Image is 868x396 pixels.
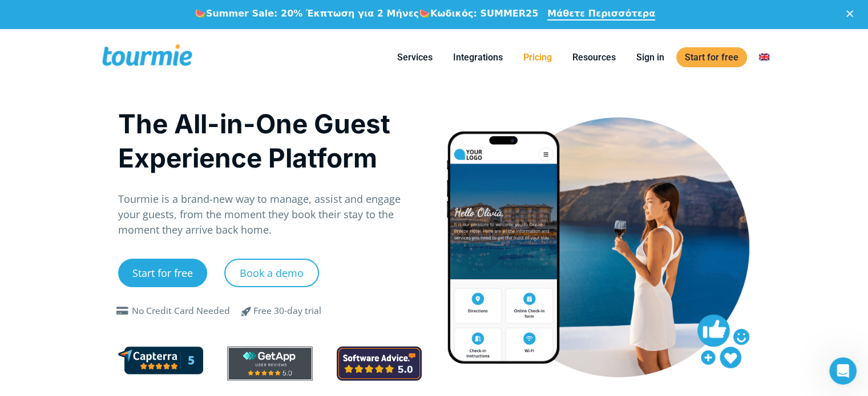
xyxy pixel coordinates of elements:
a: Start for free [676,47,747,67]
div: No Credit Card Needed [132,304,230,318]
b: Κωδικός: SUMMER25 [430,8,538,19]
b: Summer Sale: 20% Έκπτωση για 2 Μήνες [206,8,419,19]
span:  [233,304,260,318]
a: Μάθετε Περισσότερα [547,8,655,21]
span:  [114,307,132,316]
div: Κλείσιμο [846,10,858,17]
a: Start for free [118,259,207,287]
div: Free 30-day trial [253,304,321,318]
a: Book a demo [224,259,319,287]
p: Tourmie is a brand-new way to manage, assist and engage your guests, from the moment they book th... [118,191,422,238]
a: Sign in [628,50,673,64]
a: Services [389,50,441,64]
iframe: Intercom live chat [829,357,857,385]
h1: The All-in-One Guest Experience Platform [118,107,422,175]
div: 🍉 🍉 [195,8,538,19]
a: Resources [564,50,624,64]
a: Pricing [515,50,560,64]
a: Integrations [445,50,511,64]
